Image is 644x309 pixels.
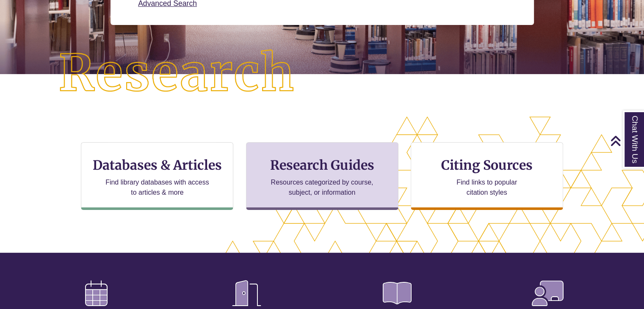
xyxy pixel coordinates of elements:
[81,142,233,210] a: Databases & Articles Find library databases with access to articles & more
[411,142,563,210] a: Citing Sources Find links to popular citation styles
[102,177,213,198] p: Find library databases with access to articles & more
[267,177,377,198] p: Resources categorized by course, subject, or information
[32,23,322,124] img: Research
[246,142,398,210] a: Research Guides Resources categorized by course, subject, or information
[435,157,539,173] h3: Citing Sources
[610,135,642,146] a: Back to Top
[88,157,226,173] h3: Databases & Articles
[253,157,391,173] h3: Research Guides
[445,177,528,198] p: Find links to popular citation styles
